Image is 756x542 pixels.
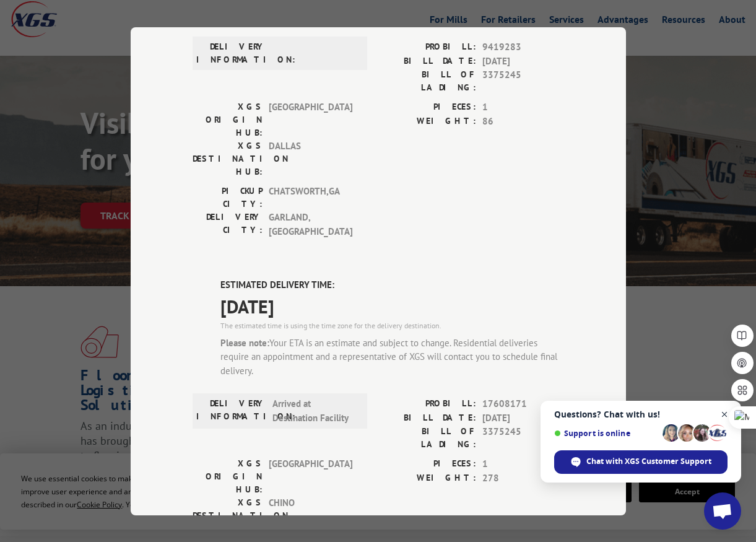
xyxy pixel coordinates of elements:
span: [DATE] [482,411,564,425]
span: Chat with XGS Customer Support [586,456,711,467]
span: [GEOGRAPHIC_DATA] [269,457,352,496]
span: Questions? Chat with us! [554,409,728,419]
label: BILL DATE: [378,411,476,425]
span: CHINO [269,496,352,535]
label: PICKUP CITY: [193,185,263,211]
span: 86 [482,114,564,128]
label: PIECES: [378,457,476,471]
span: GARLAND , [GEOGRAPHIC_DATA] [269,211,352,238]
label: DELIVERY INFORMATION: [196,397,266,425]
span: 3375245 [482,68,564,94]
span: DALLAS [269,139,352,178]
label: WEIGHT: [378,114,476,128]
span: Support is online [554,429,658,438]
label: DELIVERY INFORMATION: [196,40,266,66]
div: Open chat [704,492,741,530]
span: DELIVERED [220,3,564,31]
label: PROBILL: [378,397,476,411]
span: 17608171 [482,397,564,411]
label: XGS DESTINATION HUB: [193,139,263,178]
label: XGS ORIGIN HUB: [193,100,263,139]
span: 1 [482,100,564,115]
span: CHATSWORTH , GA [269,185,352,211]
div: The estimated time is using the time zone for the delivery destination. [220,320,564,331]
label: ESTIMATED DELIVERY TIME: [220,278,564,292]
div: Chat with XGS Customer Support [554,450,728,474]
span: [DATE] [482,54,564,68]
div: Your ETA is an estimate and subject to change. Residential deliveries require an appointment and ... [220,336,564,378]
span: [DATE] [220,292,564,320]
label: XGS ORIGIN HUB: [193,457,263,496]
span: 9419283 [482,40,564,55]
label: WEIGHT: [378,471,476,485]
label: PIECES: [378,100,476,115]
span: [GEOGRAPHIC_DATA] [269,100,352,139]
label: BILL DATE: [378,54,476,68]
span: 3375245 [482,425,564,451]
label: BILL OF LADING: [378,425,476,451]
strong: Please note: [220,336,269,348]
label: PROBILL: [378,40,476,55]
span: 1 [482,457,564,471]
label: XGS DESTINATION HUB: [193,496,263,535]
label: DELIVERY CITY: [193,211,263,238]
span: 278 [482,471,564,485]
span: Close chat [717,407,732,422]
label: BILL OF LADING: [378,68,476,94]
span: Arrived at Destination Facility [272,397,356,425]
